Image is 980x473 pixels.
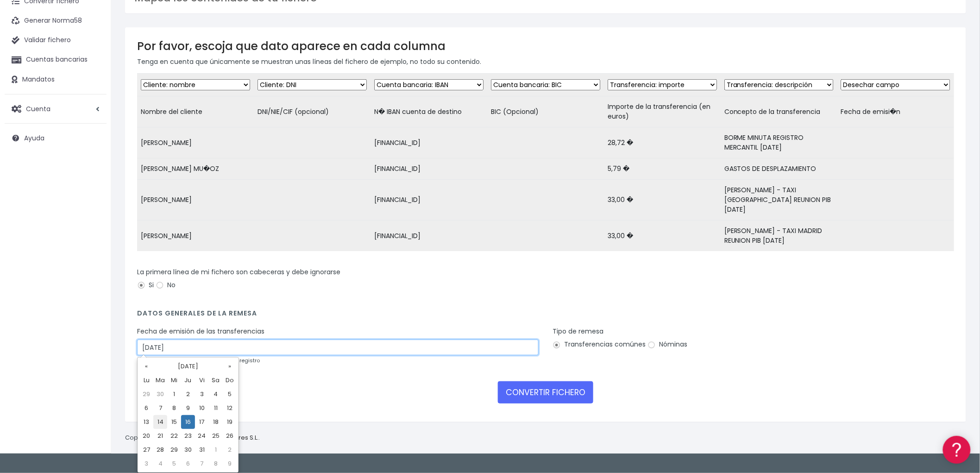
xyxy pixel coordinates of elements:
label: Si [137,280,154,290]
td: 2 [181,387,195,401]
td: Nombre del cliente [137,96,254,127]
td: 12 [223,401,237,415]
td: 33,00 � [604,221,721,252]
td: 7 [195,457,209,471]
td: 30 [153,387,167,401]
td: 20 [139,429,153,443]
td: 17 [195,415,209,429]
a: Mandatos [5,70,107,89]
td: Importe de la transferencia (en euros) [604,96,721,127]
td: 18 [209,415,223,429]
td: [FINANCIAL_ID] [371,158,487,180]
td: Concepto de la transferencia [721,96,837,127]
th: « [139,359,153,373]
td: 29 [167,443,181,457]
label: Fecha de emisión de las transferencias [137,327,264,336]
p: Copyright © 2025 . [125,433,260,443]
td: 33,00 � [604,180,721,221]
th: Ju [181,373,195,387]
td: 24 [195,429,209,443]
a: Validar fichero [5,31,107,50]
td: 4 [153,457,167,471]
td: 23 [181,429,195,443]
td: 6 [181,457,195,471]
td: BORME MINUTA REGISTRO MERCANTIL [DATE] [721,127,837,158]
td: [FINANCIAL_ID] [371,127,487,158]
td: 28 [153,443,167,457]
td: 27 [139,443,153,457]
td: 22 [167,429,181,443]
th: Sa [209,373,223,387]
p: Tenga en cuenta que únicamente se muestran unas líneas del fichero de ejemplo, no todo su contenido. [137,57,954,67]
td: 1 [167,387,181,401]
label: Tipo de remesa [553,327,603,336]
td: 2 [223,443,237,457]
td: 9 [223,457,237,471]
td: 10 [195,401,209,415]
td: 8 [209,457,223,471]
button: CONVERTIR FICHERO [498,381,593,404]
td: [PERSON_NAME] [137,180,254,221]
a: Generar Norma58 [5,11,107,31]
td: 25 [209,429,223,443]
th: [DATE] [153,359,223,373]
td: [FINANCIAL_ID] [371,221,487,252]
span: Cuenta [26,104,50,113]
th: Ma [153,373,167,387]
th: Lu [139,373,153,387]
label: Transferencias comúnes [553,340,646,349]
td: [PERSON_NAME] MU�OZ [137,158,254,180]
td: GASTOS DE DESPLAZAMIENTO [721,158,837,180]
td: 28,72 � [604,127,721,158]
td: 7 [153,401,167,415]
label: Nóminas [647,340,687,349]
a: Cuenta [5,99,107,119]
td: DNI/NIE/CIF (opcional) [254,96,371,127]
td: 3 [195,387,209,401]
td: [PERSON_NAME] [137,127,254,158]
small: en caso de que no se incluya en cada registro [137,357,260,364]
td: 5,79 � [604,158,721,180]
td: 6 [139,401,153,415]
a: Cuentas bancarias [5,50,107,69]
td: 3 [139,457,153,471]
td: 5 [223,387,237,401]
td: 16 [181,415,195,429]
th: Do [223,373,237,387]
td: [PERSON_NAME] - TAXI MADRID REUNION PIB [DATE] [721,221,837,252]
a: Ayuda [5,128,107,148]
th: » [223,359,237,373]
td: 30 [181,443,195,457]
td: 19 [223,415,237,429]
h3: Por favor, escoja que dato aparece en cada columna [137,39,954,53]
td: [PERSON_NAME] [137,221,254,252]
label: No [156,280,176,290]
span: Ayuda [24,133,44,143]
td: 4 [209,387,223,401]
td: 13 [139,415,153,429]
td: 11 [209,401,223,415]
td: 31 [195,443,209,457]
td: 8 [167,401,181,415]
td: [PERSON_NAME] - TAXI [GEOGRAPHIC_DATA] REUNION PIB [DATE] [721,180,837,221]
label: La primera línea de mi fichero son cabeceras y debe ignorarse [137,267,340,277]
td: 21 [153,429,167,443]
td: 29 [139,387,153,401]
td: 15 [167,415,181,429]
h4: Datos generales de la remesa [137,309,954,322]
td: 26 [223,429,237,443]
td: [FINANCIAL_ID] [371,180,487,221]
td: 14 [153,415,167,429]
td: N� IBAN cuenta de destino [371,96,487,127]
th: Mi [167,373,181,387]
td: 9 [181,401,195,415]
td: 1 [209,443,223,457]
td: 5 [167,457,181,471]
th: Vi [195,373,209,387]
td: BIC (Opcional) [487,96,604,127]
td: Fecha de emisi�n [837,96,954,127]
